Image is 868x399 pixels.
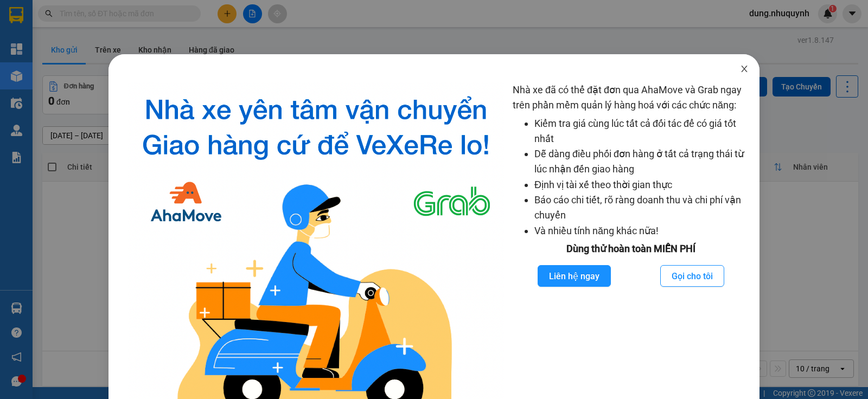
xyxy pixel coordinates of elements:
[660,265,724,287] button: Gọi cho tôi
[534,192,749,223] li: Báo cáo chi tiết, rõ ràng doanh thu và chi phí vận chuyển
[549,269,599,283] span: Liên hệ ngay
[729,54,759,85] button: Close
[672,269,713,283] span: Gọi cho tôi
[538,265,611,287] button: Liên hệ ngay
[513,241,749,256] div: Dùng thử hoàn toàn MIỄN PHÍ
[740,65,749,73] span: close
[534,223,749,239] li: Và nhiều tính năng khác nữa!
[534,177,749,192] li: Định vị tài xế theo thời gian thực
[534,146,749,177] li: Dễ dàng điều phối đơn hàng ở tất cả trạng thái từ lúc nhận đến giao hàng
[534,116,749,147] li: Kiểm tra giá cùng lúc tất cả đối tác để có giá tốt nhất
